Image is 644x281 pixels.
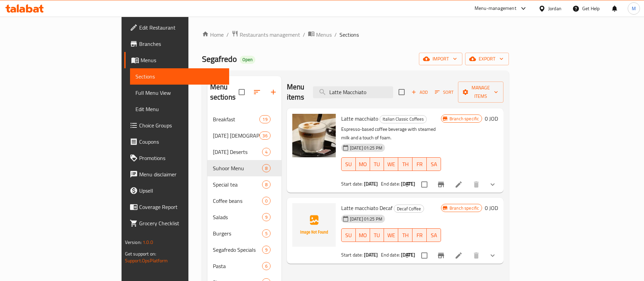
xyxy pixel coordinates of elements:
[139,138,224,146] span: Coupons
[463,84,498,101] span: Manage items
[130,68,229,85] a: Sections
[341,113,378,124] span: Latte macchiato
[130,85,229,101] a: Full Menu View
[433,87,455,98] button: Sort
[358,230,367,240] span: MO
[489,251,497,260] svg: Show Choices
[427,228,441,242] button: SA
[347,216,385,222] span: [DATE] 01:25 PM
[485,114,498,123] h6: 0 JOD
[213,262,262,270] span: Pasta
[240,31,300,39] span: Restaurants management
[125,256,168,265] a: Support.OpsPlatform
[202,30,509,39] nav: breadcrumb
[124,166,229,182] a: Menu disclaimer
[262,213,271,221] div: items
[447,205,482,211] span: Branch specific
[409,87,430,98] button: Add
[484,176,501,193] button: show more
[130,101,229,117] a: Edit Menu
[370,157,384,171] button: TU
[139,154,224,162] span: Promotions
[429,159,438,169] span: SA
[356,228,370,242] button: MO
[341,125,441,142] p: Espresso-based coffee beverage with steamed milk and a touch of foam.
[139,170,224,178] span: Menu disclaimer
[380,115,426,123] span: Italian Classic Coffees
[364,179,378,188] b: [DATE]
[292,203,336,247] img: Latte macchiato Decaf
[409,87,430,98] span: Add item
[430,87,458,98] span: Sort items
[139,121,224,129] span: Choice Groups
[489,180,497,189] svg: Show Choices
[213,115,260,123] span: Breakfast
[262,180,271,189] div: items
[455,251,463,260] a: Edit menu item
[143,238,153,247] span: 1.0.0
[401,176,417,193] button: sort-choices
[344,159,353,169] span: SU
[124,150,229,166] a: Promotions
[313,86,393,98] input: search
[465,53,509,65] button: export
[124,36,229,52] a: Branches
[202,51,237,67] span: Segafredo
[419,53,462,65] button: import
[213,213,262,221] span: Salads
[213,148,262,156] div: Ramadan Deserts
[433,176,449,193] button: Branch-specific-item
[262,197,271,205] div: items
[213,180,262,189] div: Special tea
[207,193,281,209] div: Coffee beans0
[139,40,224,48] span: Branches
[259,115,270,123] div: items
[381,250,400,259] span: End date:
[207,209,281,225] div: Salads9
[124,52,229,68] a: Menus
[344,230,353,240] span: SU
[124,199,229,215] a: Coverage Report
[485,203,498,213] h6: 0 JOD
[262,246,271,254] div: items
[341,228,356,242] button: SU
[401,247,417,264] button: sort-choices
[213,197,262,205] span: Coffee beans
[207,242,281,258] div: Segafredo Specials9
[207,111,281,127] div: Breakfast19
[141,56,224,64] span: Menus
[207,225,281,242] div: Burgers5
[124,215,229,231] a: Grocery Checklist
[484,247,501,264] button: show more
[429,230,438,240] span: SA
[207,176,281,193] div: Special tea8
[398,228,412,242] button: TH
[417,248,431,263] span: Select to update
[262,164,271,172] div: items
[415,159,424,169] span: FR
[339,31,359,39] span: Sections
[292,114,336,157] img: Latte macchiato
[433,247,449,264] button: Branch-specific-item
[412,157,427,171] button: FR
[213,164,262,172] span: Suhoor Menu
[384,157,398,171] button: WE
[287,82,305,102] h2: Menu items
[341,179,363,188] span: Start date:
[341,203,392,213] span: Latte macchiato Decaf
[213,131,260,140] div: Ramadan IFTAR Menu
[262,263,270,269] span: 6
[135,89,224,97] span: Full Menu View
[139,203,224,211] span: Coverage Report
[401,230,410,240] span: TH
[632,5,636,12] span: M
[347,145,385,151] span: [DATE] 01:25 PM
[341,250,363,259] span: Start date:
[356,157,370,171] button: MO
[260,116,270,123] span: 19
[358,159,367,169] span: MO
[262,214,270,221] span: 9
